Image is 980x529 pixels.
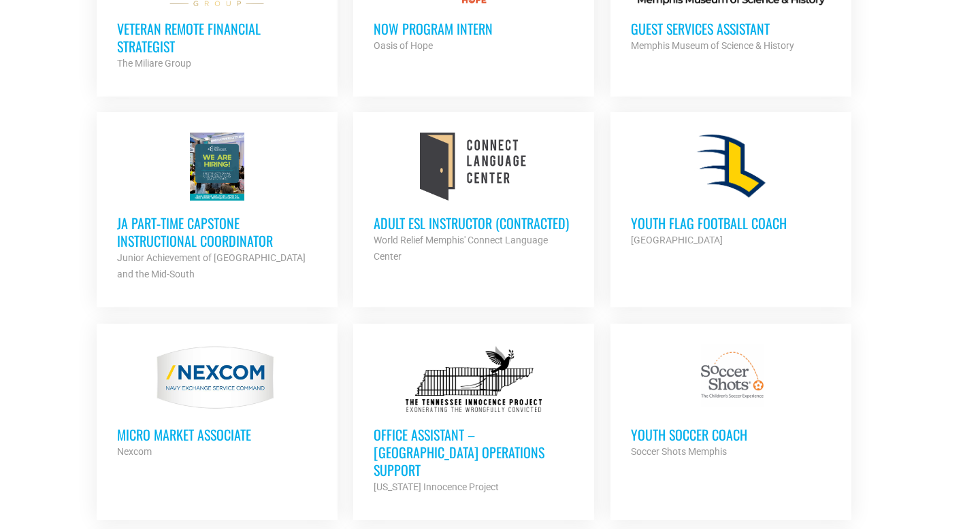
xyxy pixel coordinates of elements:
[117,446,152,457] strong: Nexcom
[610,112,851,269] a: Youth Flag Football Coach [GEOGRAPHIC_DATA]
[117,20,317,55] h3: Veteran Remote Financial Strategist
[374,214,574,232] h3: Adult ESL Instructor (Contracted)
[374,426,574,479] h3: Office Assistant – [GEOGRAPHIC_DATA] Operations Support
[117,426,317,443] h3: Micro Market Associate
[353,324,594,515] a: Office Assistant – [GEOGRAPHIC_DATA] Operations Support [US_STATE] Innocence Project
[97,112,338,303] a: JA Part‐time Capstone Instructional Coordinator Junior Achievement of [GEOGRAPHIC_DATA] and the M...
[117,58,191,69] strong: The Miliare Group
[631,214,831,232] h3: Youth Flag Football Coach
[374,481,499,492] strong: [US_STATE] Innocence Project
[631,235,723,245] strong: [GEOGRAPHIC_DATA]
[117,252,306,279] strong: Junior Achievement of [GEOGRAPHIC_DATA] and the Mid-South
[374,235,548,262] strong: World Relief Memphis' Connect Language Center
[374,40,433,51] strong: Oasis of Hope
[374,20,574,37] h3: NOW Program Intern
[631,426,831,443] h3: Youth Soccer Coach
[117,214,317,250] h3: JA Part‐time Capstone Instructional Coordinator
[610,324,851,480] a: Youth Soccer Coach Soccer Shots Memphis
[631,20,831,37] h3: Guest Services Assistant
[631,446,727,457] strong: Soccer Shots Memphis
[353,112,594,285] a: Adult ESL Instructor (Contracted) World Relief Memphis' Connect Language Center
[97,324,338,480] a: Micro Market Associate Nexcom
[631,40,794,51] strong: Memphis Museum of Science & History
